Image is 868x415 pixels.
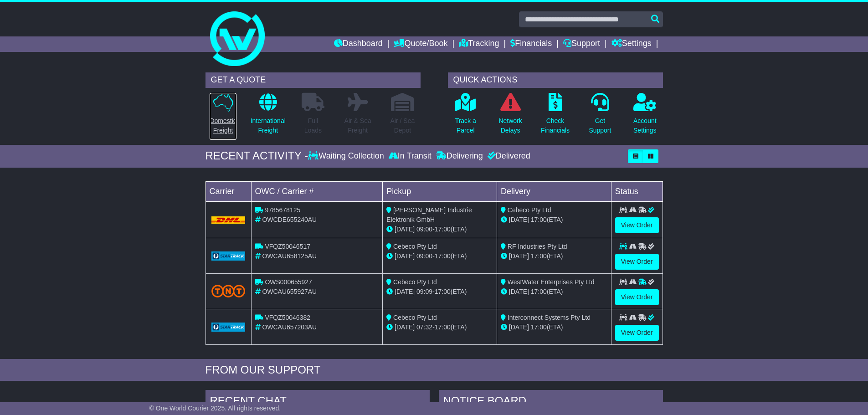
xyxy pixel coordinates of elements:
span: © One World Courier 2025. All rights reserved. [149,405,281,412]
span: OWCAU658125AU [262,252,317,260]
span: Cebeco Pty Ltd [393,278,437,286]
span: Interconnect Systems Pty Ltd [508,314,591,321]
span: VFQZ50046382 [265,314,310,321]
a: AccountSettings [633,92,657,140]
span: 17:00 [531,323,547,331]
div: NOTICE BOARD [439,390,663,415]
div: - (ETA) [386,287,493,297]
span: OWS000655927 [265,278,312,286]
a: DomesticFreight [209,92,236,140]
a: Support [563,36,600,52]
div: - (ETA) [386,225,493,234]
div: Delivered [485,151,530,161]
span: 17:00 [435,225,451,233]
a: Track aParcel [455,92,477,140]
div: (ETA) [501,251,607,261]
div: RECENT CHAT [205,390,430,415]
a: Financials [510,36,552,52]
div: (ETA) [501,215,607,225]
span: [DATE] [395,225,415,233]
td: Delivery [497,181,611,201]
td: Carrier [205,181,251,201]
span: Cebeco Pty Ltd [393,314,437,321]
span: OWCDE655240AU [262,216,317,223]
div: - (ETA) [386,251,493,261]
a: View Order [615,289,659,305]
a: View Order [615,217,659,233]
a: Dashboard [334,36,383,52]
p: Full Loads [302,116,324,135]
span: 09:00 [416,252,432,260]
div: QUICK ACTIONS [448,72,663,88]
div: FROM OUR SUPPORT [205,364,663,377]
span: OWCAU655927AU [262,288,317,295]
a: Settings [611,36,652,52]
a: InternationalFreight [250,92,286,140]
p: Air & Sea Freight [344,116,371,135]
span: [DATE] [395,252,415,260]
div: - (ETA) [386,323,493,332]
a: CheckFinancials [540,92,570,140]
span: 17:00 [531,216,547,223]
div: (ETA) [501,323,607,332]
a: GetSupport [588,92,611,140]
span: [DATE] [509,216,529,223]
span: WestWater Enterprises Pty Ltd [508,278,595,286]
span: Cebeco Pty Ltd [393,243,437,250]
span: 07:32 [416,323,432,331]
span: [DATE] [509,323,529,331]
a: View Order [615,325,659,341]
td: Pickup [383,181,497,201]
span: 09:00 [416,225,432,233]
a: View Order [615,254,659,270]
span: [DATE] [395,288,415,295]
div: RECENT ACTIVITY - [205,149,308,163]
span: [PERSON_NAME] Industrie Elektronik GmbH [386,206,472,223]
p: Network Delays [498,116,522,135]
div: In Transit [386,151,434,161]
span: VFQZ50046517 [265,243,310,250]
span: [DATE] [509,252,529,260]
p: Check Financials [541,116,570,135]
span: Cebeco Pty Ltd [508,206,551,214]
p: Air / Sea Depot [390,116,415,135]
a: Quote/Book [394,36,447,52]
span: 17:00 [435,252,451,260]
p: International Freight [251,116,286,135]
img: GetCarrierServiceLogo [211,323,246,332]
span: RF Industries Pty Ltd [508,243,567,250]
span: 09:09 [416,288,432,295]
td: OWC / Carrier # [251,181,383,201]
span: 17:00 [435,323,451,331]
td: Status [611,181,663,201]
span: [DATE] [395,323,415,331]
span: [DATE] [509,288,529,295]
span: 9785678125 [265,206,300,214]
span: 17:00 [531,252,547,260]
div: (ETA) [501,287,607,297]
img: GetCarrierServiceLogo [211,251,246,261]
div: Waiting Collection [308,151,386,161]
img: TNT_Domestic.png [211,285,246,297]
p: Get Support [589,116,611,135]
div: Delivering [434,151,485,161]
span: OWCAU657203AU [262,323,317,331]
div: GET A QUOTE [205,72,421,88]
span: 17:00 [531,288,547,295]
a: Tracking [459,36,499,52]
span: 17:00 [435,288,451,295]
a: NetworkDelays [498,92,522,140]
img: DHL.png [211,216,246,224]
p: Account Settings [633,116,657,135]
p: Track a Parcel [455,116,476,135]
p: Domestic Freight [210,116,236,135]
